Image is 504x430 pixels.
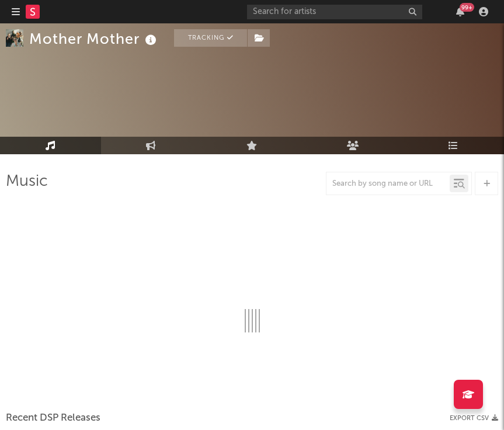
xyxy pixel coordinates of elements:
[460,3,474,12] div: 99 +
[326,179,450,189] input: Search by song name or URL
[450,415,498,422] button: Export CSV
[6,411,100,425] span: Recent DSP Releases
[456,7,464,16] button: 99+
[174,29,247,47] button: Tracking
[247,5,422,19] input: Search for artists
[29,29,159,48] div: Mother Mother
